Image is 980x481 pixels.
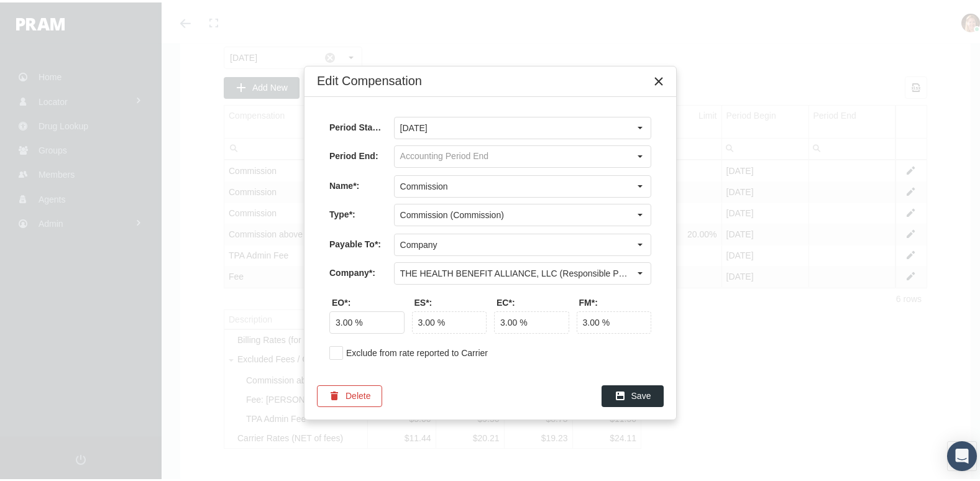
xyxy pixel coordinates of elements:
[343,346,488,355] span: Exclude from rate reported to Carrier
[346,388,370,398] span: Delete
[317,383,382,405] div: Delete
[602,383,664,405] div: Save
[329,231,394,254] div: Payable To*:
[630,144,651,165] div: Select
[329,201,394,224] div: Type*:
[329,173,394,195] div: Name*:
[648,68,670,90] div: Close
[630,232,651,253] div: Select
[631,388,651,398] span: Save
[317,70,422,87] div: Edit Compensation
[630,260,651,282] div: Select
[630,202,651,223] div: Select
[329,114,394,137] div: Period Start*:
[329,143,394,165] div: Period End:
[630,173,651,195] div: Select
[630,115,651,136] div: Select
[329,260,394,282] div: Company*:
[947,439,977,469] div: Open Intercom Messenger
